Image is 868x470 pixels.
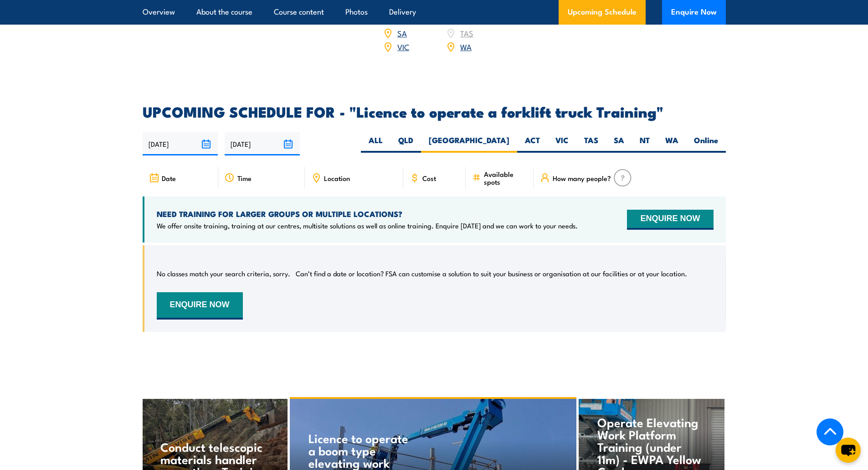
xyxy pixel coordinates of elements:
button: chat-button [836,438,861,463]
label: ALL [361,135,390,153]
span: How many people? [553,174,611,182]
span: Date [162,174,176,182]
input: To date [225,132,300,155]
label: Online [686,135,726,153]
a: VIC [397,41,409,52]
span: Available spots [484,170,527,186]
label: ACT [517,135,548,153]
p: No classes match your search criteria, sorry. [157,269,290,278]
label: NT [632,135,657,153]
input: From date [143,132,218,155]
p: Can’t find a date or location? FSA can customise a solution to suit your business or organisation... [296,269,687,278]
label: [GEOGRAPHIC_DATA] [421,135,517,153]
label: WA [657,135,686,153]
a: SA [397,27,407,38]
span: Location [324,174,350,182]
span: Cost [422,174,436,182]
span: Time [237,174,252,182]
button: ENQUIRE NOW [627,210,713,230]
h4: NEED TRAINING FOR LARGER GROUPS OR MULTIPLE LOCATIONS? [157,209,578,219]
label: VIC [548,135,576,153]
label: SA [606,135,632,153]
label: QLD [390,135,421,153]
h2: UPCOMING SCHEDULE FOR - "Licence to operate a forklift truck Training" [143,105,726,118]
label: TAS [576,135,606,153]
a: WA [460,41,472,52]
button: ENQUIRE NOW [157,292,243,320]
p: We offer onsite training, training at our centres, multisite solutions as well as online training... [157,221,578,230]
